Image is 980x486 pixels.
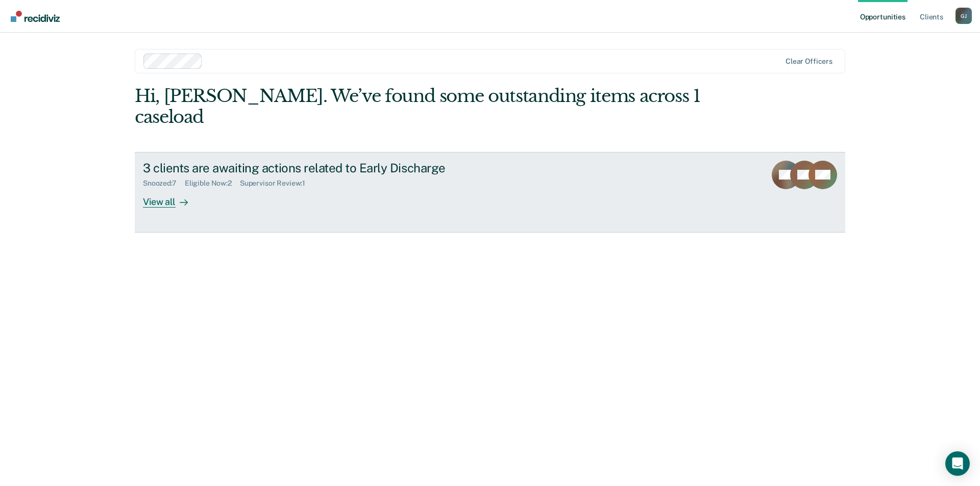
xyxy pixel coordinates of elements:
div: 3 clients are awaiting actions related to Early Discharge [143,161,501,175]
div: Eligible Now : 2 [185,179,240,188]
img: Recidiviz [11,11,60,22]
div: G J [955,8,972,24]
div: Supervisor Review : 1 [240,179,313,188]
div: Hi, [PERSON_NAME]. We’ve found some outstanding items across 1 caseload [135,86,703,127]
button: Profile dropdown button [955,8,972,24]
div: View all [143,188,200,208]
a: 3 clients are awaiting actions related to Early DischargeSnoozed:7Eligible Now:2Supervisor Review... [135,152,845,233]
div: Open Intercom Messenger [945,451,970,476]
div: Clear officers [786,57,832,66]
div: Snoozed : 7 [143,179,185,188]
